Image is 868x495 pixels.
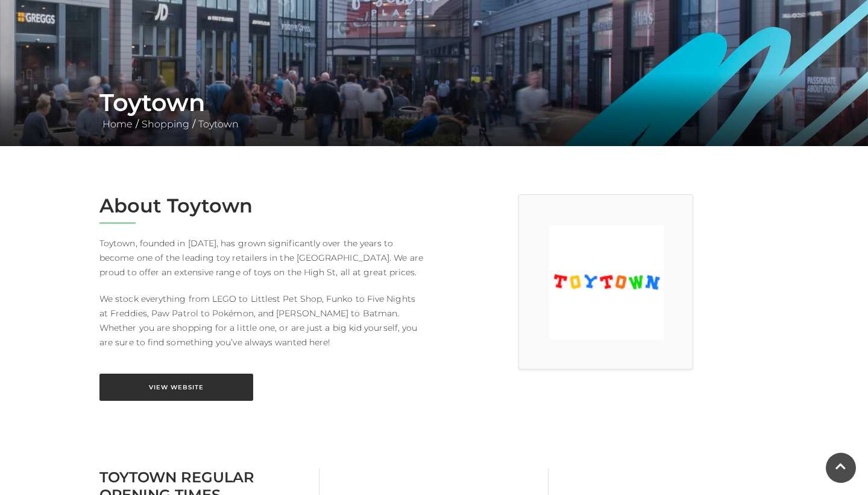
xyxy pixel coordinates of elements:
div: / / [90,88,778,132]
p: Toytown, founded in [DATE], has grown significantly over the years to become one of the leading t... [99,236,425,279]
h1: Toytown [99,88,769,117]
a: Shopping [139,118,192,130]
a: View Website [99,374,253,401]
a: Toytown [195,118,242,130]
h2: About Toytown [99,194,425,217]
p: We stock everything from LEGO to Littlest Pet Shop, Funko to Five Nights at Freddies, Paw Patrol ... [99,292,425,350]
a: Home [99,118,136,130]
